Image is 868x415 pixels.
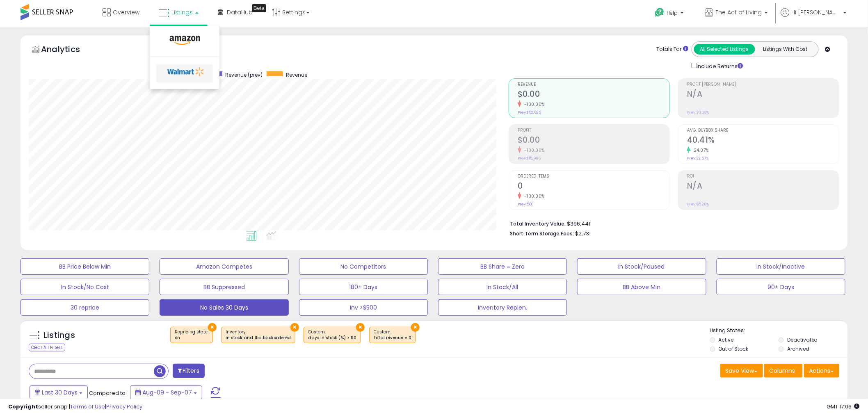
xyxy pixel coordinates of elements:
h2: $0.00 [518,89,669,100]
h2: $0.00 [518,135,669,146]
button: 180+ Days [299,279,428,295]
button: Aug-09 - Sep-07 [130,385,202,399]
small: Prev: 30.38% [687,110,709,115]
div: total revenue = 0 [374,335,411,341]
button: No Sales 30 Days [160,299,288,316]
button: BB Suppressed [160,279,288,295]
button: BB Share = Zero [438,258,567,275]
h2: N/A [687,89,839,100]
small: -100.00% [521,101,545,107]
span: Hi [PERSON_NAME] [792,8,841,16]
span: Compared to: [89,389,127,397]
a: Privacy Policy [106,403,142,410]
i: Get Help [655,7,665,18]
label: Deactivated [787,336,818,343]
h2: N/A [687,181,839,192]
span: Custom: [308,329,356,341]
button: × [290,323,299,332]
div: days in stock (%) > 90 [308,335,356,341]
span: Aug-09 - Sep-07 [142,388,192,397]
button: In Stock/No Cost [21,279,149,295]
h5: Analytics [41,43,96,57]
a: Terms of Use [70,403,105,410]
span: Profit [PERSON_NAME] [687,82,839,87]
small: 24.07% [691,147,709,153]
span: Overview [113,8,139,16]
div: Totals For [657,46,689,53]
label: Active [719,336,734,343]
span: Columns [770,367,795,375]
small: Prev: $52,625 [518,110,541,115]
button: BB Price Below Min [21,258,149,275]
h5: Listings [43,330,75,341]
button: Last 30 Days [30,385,88,399]
label: Archived [787,345,809,352]
span: Revenue [518,82,669,87]
small: Prev: 65.26% [687,202,709,207]
small: -100.00% [521,147,545,153]
button: BB Above Min [577,279,706,295]
span: The Act of Living [716,8,762,16]
span: Repricing state : [175,329,208,341]
div: Clear All Filters [29,344,65,351]
button: Actions [804,364,839,378]
small: Prev: 32.57% [687,156,708,161]
button: 90+ Days [717,279,845,295]
span: Revenue [286,71,307,78]
h2: 0 [518,181,669,192]
span: Inventory : [226,329,291,341]
span: Help [667,9,678,16]
button: All Selected Listings [694,44,755,55]
button: No Competitors [299,258,428,275]
span: Last 30 Days [42,388,78,397]
span: Ordered Items [518,174,669,179]
small: -100.00% [521,193,545,199]
button: Columns [764,364,803,378]
button: Listings With Cost [755,44,816,55]
button: Save View [720,364,763,378]
button: In Stock/Paused [577,258,706,275]
button: In Stock/All [438,279,567,295]
small: Prev: $15,986 [518,156,541,161]
span: DataHub [227,8,253,16]
h2: 40.41% [687,135,839,146]
span: Profit [518,128,669,133]
button: 30 reprice [21,299,149,316]
span: Avg. Buybox Share [687,128,839,133]
li: $396,441 [510,218,833,228]
button: Inv >$500 [299,299,428,316]
button: Amazon Competes [160,258,288,275]
button: In Stock/Inactive [717,258,845,275]
span: ROI [687,174,839,179]
p: Listing States: [710,327,847,335]
span: Custom: [374,329,411,341]
a: Help [649,1,692,27]
div: seller snap | | [8,403,142,411]
div: on [175,335,208,341]
a: Hi [PERSON_NAME] [781,8,847,27]
span: $2,731 [575,230,591,237]
button: Filters [173,364,205,378]
div: Tooltip anchor [252,4,266,12]
label: Out of Stock [719,345,749,352]
span: Revenue (prev) [225,71,263,78]
button: Inventory Replen. [438,299,567,316]
div: in stock and fba backordered [226,335,291,341]
button: × [208,323,217,332]
button: × [356,323,365,332]
button: × [411,323,420,332]
small: Prev: 580 [518,202,534,207]
strong: Copyright [8,403,38,410]
div: Include Returns [685,61,753,70]
b: Short Term Storage Fees: [510,230,574,237]
span: 2025-10-8 17:06 GMT [827,403,860,410]
span: Listings [171,8,193,16]
b: Total Inventory Value: [510,220,566,227]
